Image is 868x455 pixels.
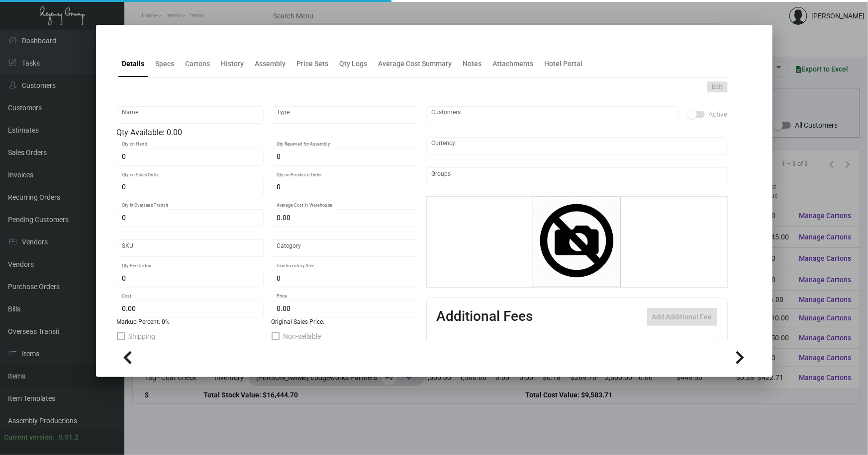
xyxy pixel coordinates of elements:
[255,59,286,69] div: Assembly
[284,330,321,342] span: Non-sellable
[437,308,533,326] h2: Additional Fees
[156,59,175,69] div: Specs
[493,59,534,69] div: Attachments
[431,172,722,180] input: Add new..
[122,59,145,69] div: Details
[709,108,728,120] span: Active
[186,59,210,69] div: Cartons
[129,330,156,342] span: Shipping
[579,338,619,356] th: Cost
[707,81,728,92] button: Edit
[437,338,467,356] th: Active
[340,59,368,69] div: Qty Logs
[660,338,705,356] th: Price type
[379,59,452,69] div: Average Cost Summary
[59,432,79,443] div: 0.51.2
[652,313,712,321] span: Add Additional Fee
[647,308,717,326] button: Add Additional Fee
[117,127,418,139] div: Qty Available: 0.00
[545,59,583,69] div: Hotel Portal
[297,59,329,69] div: Price Sets
[221,59,244,69] div: History
[463,59,482,69] div: Notes
[431,111,674,119] input: Add new..
[467,338,579,356] th: Type
[619,338,660,356] th: Price
[712,83,723,91] span: Edit
[4,432,55,443] div: Current version:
